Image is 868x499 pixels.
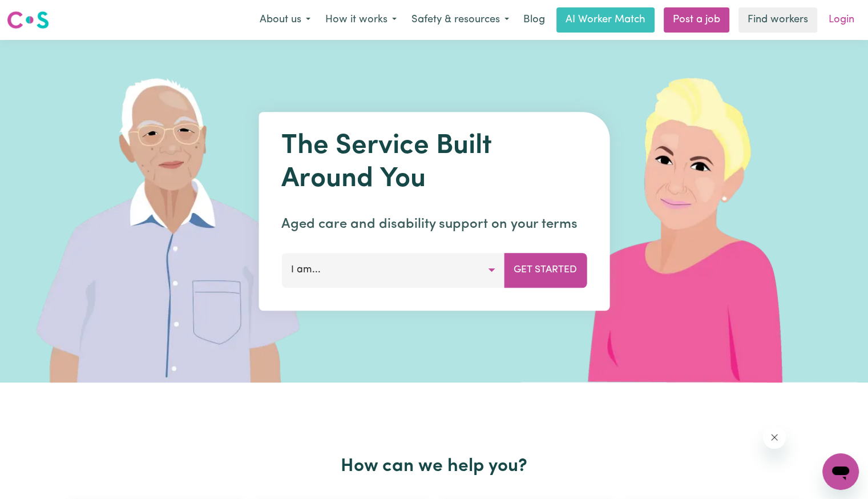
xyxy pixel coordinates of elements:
[64,456,804,477] h2: How can we help you?
[281,130,587,196] h1: The Service Built Around You
[664,7,729,33] a: Post a job
[252,8,318,32] button: About us
[7,7,49,33] a: Careseekers logo
[763,426,786,449] iframe: Close message
[281,253,504,287] button: I am...
[822,453,859,490] iframe: Button to launch messaging window
[7,10,49,30] img: Careseekers logo
[504,253,587,287] button: Get Started
[281,214,587,235] p: Aged care and disability support on your terms
[7,8,69,17] span: Need any help?
[516,7,552,33] a: Blog
[318,8,404,32] button: How it works
[404,8,516,32] button: Safety & resources
[738,7,817,33] a: Find workers
[556,7,655,33] a: AI Worker Match
[822,7,861,33] a: Login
